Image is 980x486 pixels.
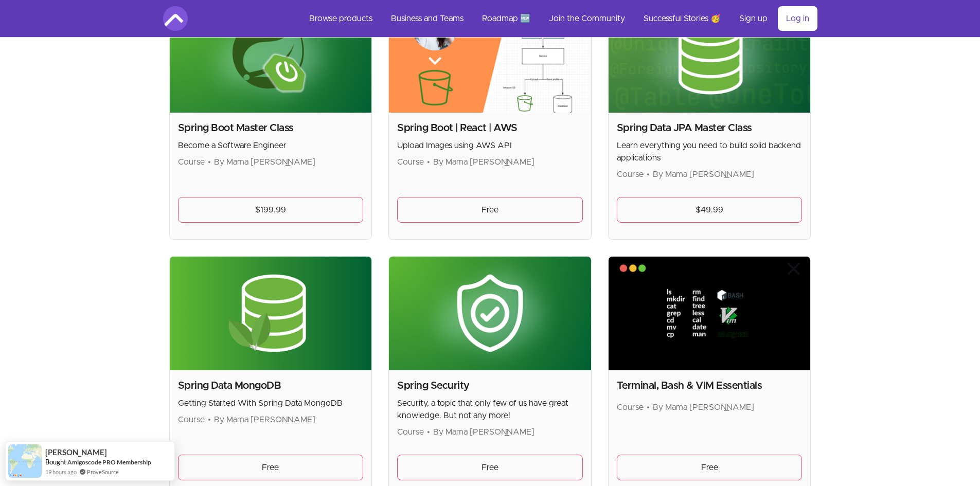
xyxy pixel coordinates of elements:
[617,121,803,135] h2: Spring Data JPA Master Class
[653,403,754,411] span: By Mama [PERSON_NAME]
[397,139,583,152] p: Upload Images using AWS API
[178,416,205,424] span: Course
[617,197,803,223] a: $49.99
[45,448,107,457] span: [PERSON_NAME]
[208,158,211,166] span: •
[427,428,430,436] span: •
[170,257,372,370] img: Product image for Spring Data MongoDB
[301,6,817,31] nav: Main
[397,158,424,166] span: Course
[389,257,591,370] img: Product image for Spring Security
[397,379,583,393] h2: Spring Security
[178,397,364,409] p: Getting Started With Spring Data MongoDB
[87,467,119,476] a: ProveSource
[178,121,364,135] h2: Spring Boot Master Class
[383,6,472,31] a: Business and Teams
[778,6,817,31] a: Log in
[433,158,534,166] span: By Mama [PERSON_NAME]
[647,403,650,411] span: •
[178,379,364,393] h2: Spring Data MongoDB
[67,458,151,466] a: Amigoscode PRO Membership
[397,121,583,135] h2: Spring Boot | React | AWS
[214,158,315,166] span: By Mama [PERSON_NAME]
[541,6,633,31] a: Join the Community
[8,444,42,478] img: provesource social proof notification image
[45,467,77,476] span: 19 hours ago
[731,6,776,31] a: Sign up
[178,197,364,223] a: $199.99
[163,6,188,31] img: Amigoscode logo
[617,139,803,164] p: Learn everything you need to build solid backend applications
[45,458,66,466] span: Bought
[617,455,803,480] a: Free
[397,197,583,223] a: Free
[397,397,583,422] p: Security, a topic that only few of us have great knowledge. But not any more!
[214,416,315,424] span: By Mama [PERSON_NAME]
[397,428,424,436] span: Course
[617,170,644,178] span: Course
[653,170,754,178] span: By Mama [PERSON_NAME]
[178,158,205,166] span: Course
[617,403,644,411] span: Course
[647,170,650,178] span: •
[617,379,803,393] h2: Terminal, Bash & VIM Essentials
[474,6,539,31] a: Roadmap 🆕
[609,257,811,370] img: Product image for Terminal, Bash & VIM Essentials
[208,416,211,424] span: •
[397,455,583,480] a: Free
[178,139,364,152] p: Become a Software Engineer
[635,6,729,31] a: Successful Stories 🥳
[301,6,381,31] a: Browse products
[178,455,364,480] a: Free
[427,158,430,166] span: •
[433,428,534,436] span: By Mama [PERSON_NAME]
